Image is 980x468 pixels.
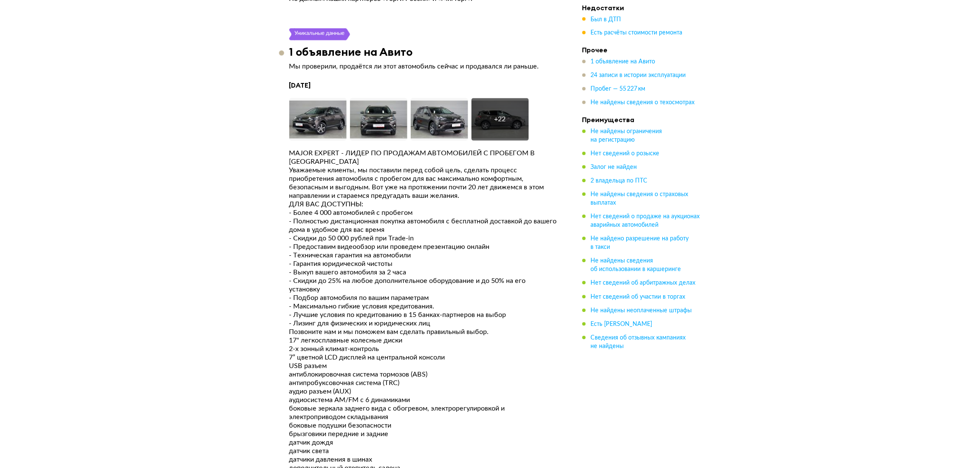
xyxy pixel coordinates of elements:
span: Есть [PERSON_NAME] [591,321,652,327]
span: Не найдены сведения об использовании в каршеринге [591,258,681,273]
span: Залог не найден [591,165,637,171]
div: ДЛЯ ВАС ДОСТУПНЫ: [289,200,557,209]
span: Нет сведений о продаже на аукционах аварийных автомобилей [591,214,700,228]
div: брызговики передние и задние [289,430,557,439]
div: - Полностью дистанционная покупка автомобиля с бесплатной доставкой до вашего дома в удобное для ... [289,217,557,234]
div: датчик света [289,447,557,456]
div: 2-х зонный климат-контроль [289,345,557,354]
div: - Лизинг для физических и юридических лиц [289,320,557,328]
h4: Недостатки [582,3,701,12]
h4: Прочее [582,46,701,54]
div: датчик дождя [289,439,557,447]
div: аудио разъем (AUX) [289,388,557,396]
div: - Лучшие условия по кредитованию в 15 банках-партнеров на выбор [289,311,557,320]
span: Сведения об отзывных кампаниях не найдены [591,335,686,349]
div: антиблокировочная система тормозов (ABS) [289,371,557,379]
img: Car Photo [411,98,468,141]
div: боковые подушки безопасности [289,422,557,430]
div: Уникальные данные [294,29,345,40]
div: боковые зеркала заднего вида с обогревом, электрорегулировкой и электроприводом складывания [289,405,557,422]
h3: 1 объявление на Авито [289,46,413,59]
img: Car Photo [350,98,407,141]
span: 24 записи в истории эксплуатации [591,73,686,79]
div: - Гарантия юридической чистоты [289,260,557,268]
div: MAJOR EXPERT - ЛИДЕР ПО ПРОДАЖАМ АВТОМОБИЛЕЙ С ПРОБЕГОМ В [GEOGRAPHIC_DATA] [289,149,557,166]
div: - Скидки до 25% на любое дополнительное оборудование и до 50% на его установку [289,277,557,294]
div: антипробуксовочная система (TRC) [289,379,557,388]
div: - Максимально гибкие условия кредитования. [289,302,557,311]
div: аудиосистема AM/FM с 6 динамиками [289,396,557,405]
div: - Предоставим видеообзор или проведем презентацию онлайн [289,243,557,251]
h4: Преимущества [582,116,701,124]
span: Не найдены ограничения на регистрацию [591,129,662,143]
span: Есть расчёты стоимости ремонта [591,30,683,36]
div: USB разъем [289,362,557,371]
div: - Подбор автомобиля по вашим параметрам [289,294,557,302]
div: Позвоните нам и мы поможем вам сделать правильный выбор. [289,328,557,337]
div: - Выкуп вашего автомобиля за 2 часа [289,268,557,277]
span: Не найдены сведения о техосмотрах [591,100,695,106]
span: Не найдено разрешение на работу в такси [591,236,689,251]
div: - Скидки до 50 000 рублей при Trade-in [289,234,557,243]
span: Нет сведений об участии в торгах [591,294,686,300]
div: + 22 [494,115,506,124]
span: Не найдены неоплаченные штрафы [591,308,692,314]
div: датчики давления в шинах [289,456,557,464]
span: 1 объявление на Авито [591,59,655,65]
span: Пробег — 55 227 км [591,86,646,92]
span: Нет сведений о розыске [591,151,660,157]
div: - Более 4 000 автомобилей с пробегом [289,209,557,217]
img: Car Photo [289,98,347,141]
div: 17" легкосплавные колесные диски [289,337,557,345]
span: Не найдены сведения о страховых выплатах [591,192,689,206]
div: 7” цветной LCD дисплей на центральной консоли [289,354,557,362]
span: Нет сведений об арбитражных делах [591,280,696,286]
div: - Техническая гарантия на автомобили [289,251,557,260]
span: 2 владельца по ПТС [591,178,648,184]
div: Уважаемые клиенты, мы поставили перед собой цель, сделать процесс приобретения автомобиля с пробе... [289,166,557,200]
span: Был в ДТП [591,17,621,23]
h4: [DATE] [289,81,557,90]
p: Мы проверили, продаётся ли этот автомобиль сейчас и продавался ли раньше. [289,63,557,71]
